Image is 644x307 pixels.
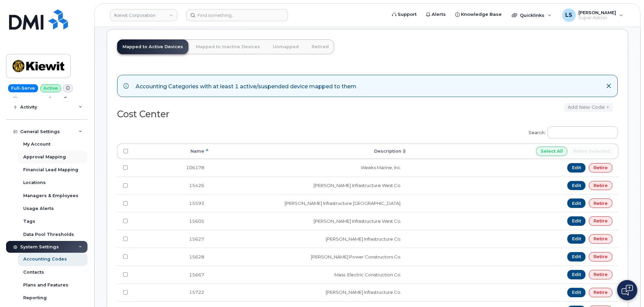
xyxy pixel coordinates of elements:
a: Edit [567,163,586,173]
a: Retire [589,252,612,262]
a: Alerts [421,8,451,21]
td: 15627 [134,230,210,248]
input: Search: [547,126,618,139]
input: Find something... [186,9,288,21]
a: Retire [589,181,612,190]
td: 15605 [134,212,210,230]
a: Edit [567,270,586,279]
td: 15628 [134,248,210,266]
a: Mapped to Inactive Devices [190,39,265,54]
a: Edit [567,216,586,226]
span: Alerts [432,11,446,18]
a: Add new code [564,103,613,112]
a: Edit [567,252,586,262]
div: Luke Schroeder [558,8,628,22]
a: Edit [567,234,586,244]
img: Open chat [621,285,633,296]
span: LS [565,11,572,19]
td: 15593 [134,194,210,212]
a: Mapped to Active Devices [117,39,188,54]
td: Mass. Electric Construction Co. [210,266,407,283]
a: Kiewit Corporation [110,9,177,21]
a: Retire [589,198,612,208]
div: Quicklinks [507,8,556,22]
a: Edit [567,181,586,190]
td: [PERSON_NAME] Infrastructure West Co. [210,177,407,194]
h2: Cost Center [117,109,362,119]
td: 106178 [134,159,210,177]
a: Edit [567,198,586,208]
td: [PERSON_NAME] Infrastructure West Co. [210,212,407,230]
label: Search: [524,122,618,141]
td: 15667 [134,266,210,283]
td: Weeks Marine, Inc. [210,159,407,177]
span: Support [398,11,417,18]
td: [PERSON_NAME] Infrastructure [GEOGRAPHIC_DATA]. [210,194,407,212]
div: Accounting Categories with at least 1 active/suspended device mapped to them [136,81,356,91]
a: Retire [589,163,612,173]
td: 15722 [134,283,210,301]
th: Description: activate to sort column ascending [210,144,407,159]
td: [PERSON_NAME] Power Constructors Co. [210,248,407,266]
th: Name: activate to sort column descending [134,144,210,159]
span: Knowledge Base [461,11,502,18]
span: Super Admin [578,15,616,21]
a: Retire [589,270,612,279]
a: Retire [589,288,612,297]
input: Select All [536,147,568,156]
span: [PERSON_NAME] [578,10,616,15]
a: Edit [567,288,586,297]
a: Knowledge Base [451,8,506,21]
td: 15426 [134,177,210,194]
a: Unmapped [267,39,304,54]
a: Retired [306,39,334,54]
td: [PERSON_NAME] Infrastructure Co. [210,230,407,248]
a: Retire [589,234,612,244]
td: [PERSON_NAME] Infrastructure Co. [210,283,407,301]
a: Support [387,8,421,21]
span: Quicklinks [520,12,544,18]
a: Retire [589,216,612,226]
